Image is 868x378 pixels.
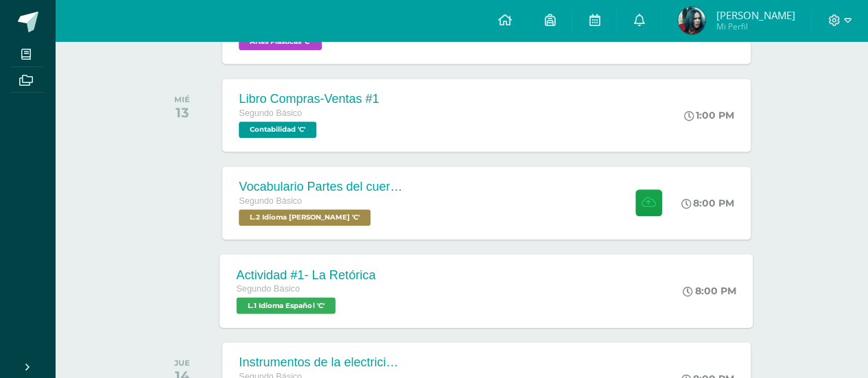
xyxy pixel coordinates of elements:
div: MIÉ [174,95,190,104]
span: Segundo Básico [239,196,302,206]
div: 1:00 PM [684,109,734,121]
div: Actividad #1- La Retórica [237,268,376,282]
span: Contabilidad 'C' [239,121,316,138]
div: Vocabulario Partes del cuerpo [239,180,403,194]
span: Segundo Básico [239,108,302,118]
div: 13 [174,104,190,121]
span: Artes Plásticas 'C' [239,34,322,50]
span: [PERSON_NAME] [716,8,795,22]
span: L.1 Idioma Español 'C' [237,297,336,314]
div: JUE [174,358,190,368]
div: 8:00 PM [683,285,737,297]
img: ddc941586f21e02ad32f8aebd7cc0976.png [678,7,705,34]
div: Libro Compras-Ventas #1 [239,92,379,106]
span: Segundo Básico [237,284,301,294]
span: Mi Perfil [716,21,795,32]
span: L.2 Idioma Maya Kaqchikel 'C' [239,209,371,226]
div: Instrumentos de la electricidad [239,355,403,370]
div: 8:00 PM [681,197,734,209]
